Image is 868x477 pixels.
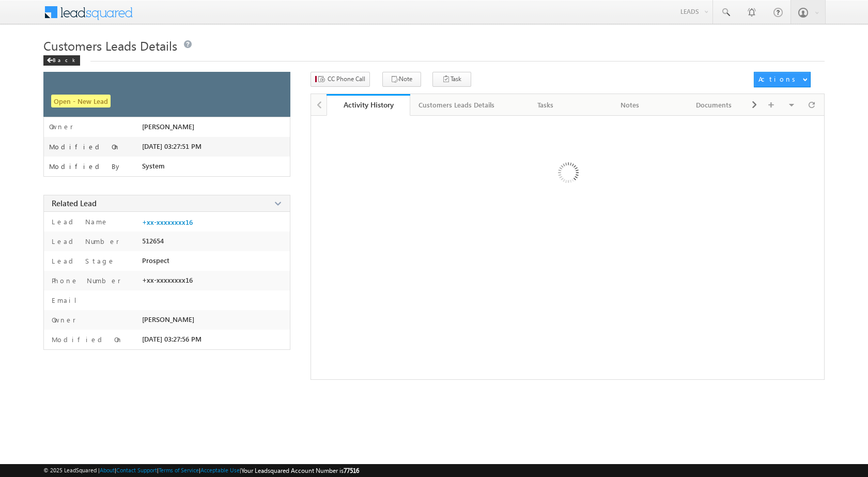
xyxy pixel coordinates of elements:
[43,55,80,66] div: Back
[49,256,115,266] label: Lead Stage
[754,72,811,87] button: Actions
[49,162,122,171] label: Modified By
[672,94,756,116] a: Documents
[504,94,588,116] a: Tasks
[680,99,747,111] div: Documents
[49,276,121,285] label: Phone Number
[344,467,359,474] span: 77516
[334,100,403,110] div: Activity History
[43,37,177,54] span: Customers Leads Details
[327,94,411,116] a: Activity History
[49,217,109,226] label: Lead Name
[51,95,111,107] span: Open - New Lead
[142,162,165,170] span: System
[328,74,365,84] span: CC Phone Call
[142,256,169,265] span: Prospect
[512,99,579,111] div: Tasks
[116,467,157,473] a: Contact Support
[49,296,85,305] label: Email
[159,467,199,473] a: Terms of Service
[311,72,370,87] button: CC Phone Call
[49,335,123,344] label: Modified On
[142,315,194,324] span: [PERSON_NAME]
[382,72,421,87] button: Note
[142,335,202,343] span: [DATE] 03:27:56 PM
[142,142,202,150] span: [DATE] 03:27:51 PM
[588,94,672,116] a: Notes
[241,467,359,474] span: Your Leadsquared Account Number is
[596,99,663,111] div: Notes
[49,237,119,246] label: Lead Number
[514,121,621,228] img: Loading ...
[419,99,494,111] div: Customers Leads Details
[758,74,799,84] div: Actions
[432,72,471,87] button: Task
[49,143,120,151] label: Modified On
[410,94,504,116] a: Customers Leads Details
[49,122,73,131] label: Owner
[200,467,240,473] a: Acceptable Use
[100,467,115,473] a: About
[52,198,97,208] span: Related Lead
[142,237,164,245] span: 512654
[43,466,359,475] span: © 2025 LeadSquared | | | | |
[142,122,194,131] span: [PERSON_NAME]
[142,276,193,284] span: +xx-xxxxxxxx16
[49,315,76,325] label: Owner
[142,218,193,226] a: +xx-xxxxxxxx16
